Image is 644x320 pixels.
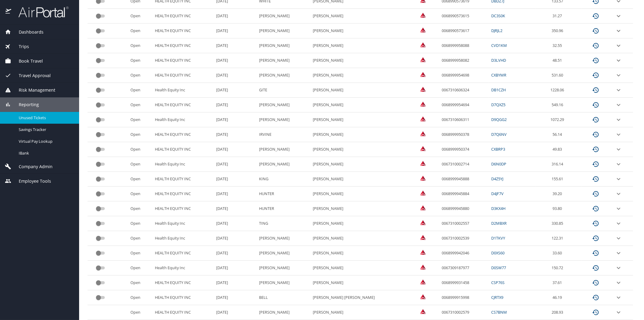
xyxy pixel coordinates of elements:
img: Delta Airlines [420,249,426,255]
span: Company Admin [11,163,53,170]
td: Open [128,290,152,305]
td: [DATE] [214,305,257,320]
img: Delta Airlines [420,86,426,92]
td: 1072.29 [536,113,582,127]
td: 155.61 [536,172,582,187]
td: Health Equity Inc [152,216,214,231]
span: Virtual Pay Lookup [19,139,72,144]
td: 93.80 [536,201,582,216]
img: Delta Airlines [420,175,426,181]
td: Health Equity Inc [152,113,214,127]
td: [PERSON_NAME] [310,38,409,53]
td: 0067309187977 [439,261,489,276]
td: 33.60 [536,246,582,261]
a: D3KX4H [491,206,505,211]
td: 0068999954698 [439,68,489,83]
button: expand row [615,235,622,242]
td: HEALTH EQUITY INC [152,24,214,38]
td: [PERSON_NAME] [310,276,409,290]
img: Delta Airlines [420,57,426,63]
button: expand row [615,264,622,272]
button: expand row [615,57,622,64]
button: expand row [615,101,622,109]
td: [PERSON_NAME] [PERSON_NAME] [310,290,409,305]
td: [DATE] [214,187,257,201]
td: [DATE] [214,98,257,113]
td: Open [128,305,152,320]
td: [DATE] [214,113,257,127]
td: [PERSON_NAME] [310,261,409,276]
td: [DATE] [214,290,257,305]
button: expand row [615,279,622,286]
img: Delta Airlines [420,160,426,166]
td: 0068999950374 [439,142,489,157]
img: airportal-logo.png [12,6,69,18]
td: [PERSON_NAME] [310,231,409,246]
td: 549.16 [536,98,582,113]
img: Delta Airlines [420,101,426,107]
td: [DATE] [214,127,257,142]
a: CXBYMR [491,72,506,78]
td: 0068999945880 [439,201,489,216]
a: CJRTX9 [491,295,503,300]
td: [DATE] [214,231,257,246]
td: [PERSON_NAME] [310,305,409,320]
a: CS7BNM [491,309,507,315]
td: [PERSON_NAME] [257,98,311,113]
img: Delta Airlines [420,234,426,240]
a: D0XS60 [491,250,505,256]
td: HEALTH EQUITY INC [152,38,214,53]
td: 31.27 [536,9,582,24]
td: 208.93 [536,305,582,320]
td: [PERSON_NAME] [310,142,409,157]
img: Delta Airlines [420,264,426,270]
td: [DATE] [214,68,257,83]
td: 56.14 [536,127,582,142]
a: D2MBXR [491,220,507,226]
td: 37.61 [536,276,582,290]
td: Open [128,142,152,157]
td: [PERSON_NAME] [257,246,311,261]
a: DC3S0K [491,13,505,18]
td: HEALTH EQUITY INC [152,246,214,261]
td: HEALTH EQUITY INC [152,290,214,305]
img: Delta Airlines [420,12,426,18]
td: Open [128,68,152,83]
td: HUNTER [257,187,311,201]
img: Delta Airlines [420,279,426,285]
td: [DATE] [214,201,257,216]
a: D0SW77 [491,265,506,270]
td: Open [128,83,152,98]
td: HEALTH EQUITY INC [152,68,214,83]
td: 0067310002714 [439,157,489,172]
td: HEALTH EQUITY INC [152,172,214,187]
td: [PERSON_NAME] [310,53,409,68]
td: HEALTH EQUITY INC [152,276,214,290]
a: D4JF7V [491,191,504,196]
img: Delta Airlines [420,205,426,211]
td: Open [128,201,152,216]
td: [PERSON_NAME] [257,157,311,172]
td: TING [257,216,311,231]
button: expand row [615,131,622,138]
td: [DATE] [214,24,257,38]
td: [PERSON_NAME] [257,9,311,24]
td: [PERSON_NAME] [310,201,409,216]
td: 0067310002539 [439,231,489,246]
td: [PERSON_NAME] [257,231,311,246]
td: [PERSON_NAME] [257,38,311,53]
td: 150.72 [536,261,582,276]
td: Open [128,38,152,53]
img: Delta Airlines [420,27,426,33]
td: 48.51 [536,53,582,68]
span: IBank [19,150,72,156]
span: Book Travel [11,58,43,64]
span: Savings Tracker [19,127,72,132]
span: Risk Management [11,87,55,93]
img: icon-airportal.png [5,6,12,18]
td: Open [128,24,152,38]
td: Open [128,113,152,127]
td: [PERSON_NAME] [310,9,409,24]
a: CSP76S [491,280,505,285]
td: [PERSON_NAME] [310,187,409,201]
